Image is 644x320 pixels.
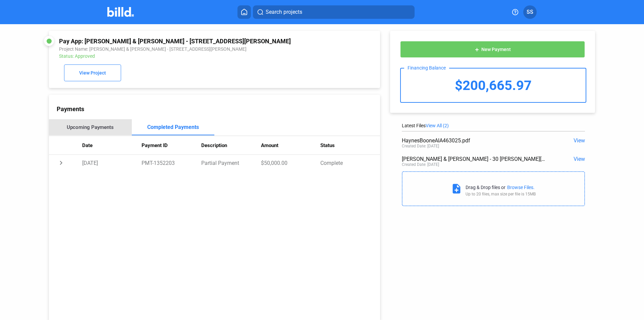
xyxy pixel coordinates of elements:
[481,47,511,52] span: New Payment
[507,185,535,190] div: Browse Files.
[320,155,380,171] td: Complete
[59,38,308,45] div: Pay App: [PERSON_NAME] & [PERSON_NAME] - [STREET_ADDRESS][PERSON_NAME]
[57,105,380,112] div: Payments
[451,183,462,194] mat-icon: note_add
[402,156,548,162] div: [PERSON_NAME] & [PERSON_NAME] - 30 [PERSON_NAME][GEOGRAPHIC_DATA] - Disclosure and Purchase State...
[474,47,480,52] mat-icon: add
[82,136,142,155] th: Date
[400,41,585,58] button: New Payment
[401,68,586,102] div: $200,665.97
[261,136,321,155] th: Amount
[67,124,114,130] div: Upcoming Payments
[527,8,533,16] span: SS
[574,156,585,162] span: View
[266,8,302,16] span: Search projects
[201,155,261,171] td: Partial Payment
[142,155,201,171] td: PMT-1352203
[59,53,308,59] div: Status: Approved
[402,144,439,148] div: Created Date: [DATE]
[404,65,449,71] div: Financing Balance
[320,136,380,155] th: Status
[82,155,142,171] td: [DATE]
[142,136,201,155] th: Payment ID
[402,162,439,167] div: Created Date: [DATE]
[402,123,585,128] div: Latest Files
[253,5,415,19] button: Search projects
[201,136,261,155] th: Description
[466,185,505,190] div: Drag & Drop files or
[59,46,308,52] div: Project Name: [PERSON_NAME] & [PERSON_NAME] - [STREET_ADDRESS][PERSON_NAME]
[574,137,585,144] span: View
[402,137,548,144] div: HaynesBooneAIA463025.pdf
[64,64,121,81] button: View Project
[79,71,106,76] span: View Project
[426,123,449,128] span: View All (2)
[107,7,134,17] img: Billd Company Logo
[147,124,199,130] div: Completed Payments
[261,155,321,171] td: $50,000.00
[523,5,537,19] button: SS
[466,192,536,196] div: Up to 20 files, max size per file is 15MB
